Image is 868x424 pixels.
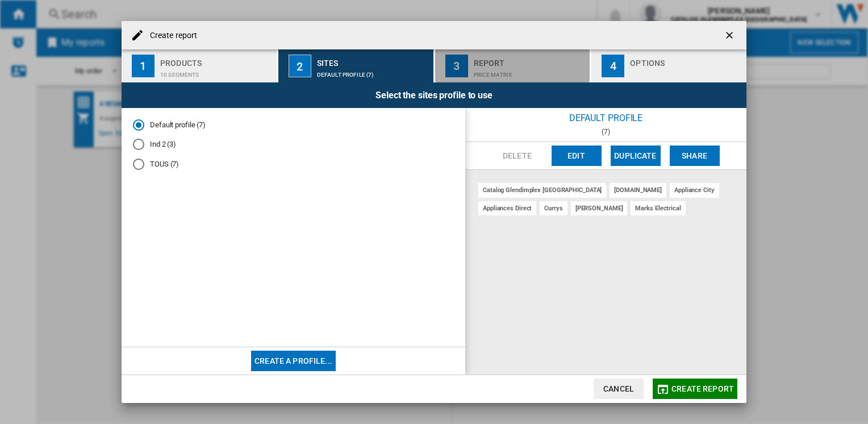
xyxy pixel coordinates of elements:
[478,183,606,197] div: catalog glendimplex [GEOGRAPHIC_DATA]
[631,201,685,215] div: marks electrical
[591,49,746,82] button: 4 Options
[671,384,734,393] span: Create report
[653,379,737,399] button: Create report
[144,30,197,41] h4: Create report
[122,49,278,82] button: 1 Products 10 segments
[478,201,536,215] div: appliances direct
[552,146,602,166] button: Edit
[611,146,661,166] button: Duplicate
[474,54,586,66] div: Report
[445,55,468,77] div: 3
[670,183,719,197] div: appliance city
[594,379,644,399] button: Cancel
[435,49,591,82] button: 3 Report Price Matrix
[289,55,311,77] div: 2
[317,66,429,78] div: Default profile (7)
[160,54,272,66] div: Products
[317,54,429,66] div: Sites
[122,21,746,402] md-dialog: Create report ...
[160,66,272,78] div: 10 segments
[630,54,742,66] div: Options
[133,119,454,130] md-radio-button: Default profile (7)
[602,55,624,77] div: 4
[133,159,454,170] md-radio-button: TOUS (7)
[670,146,720,166] button: Share
[122,82,746,108] div: Select the sites profile to use
[278,49,435,82] button: 2 Sites Default profile (7)
[133,139,454,150] md-radio-button: Ind 2 (3)
[540,201,567,215] div: currys
[724,30,737,43] ng-md-icon: getI18NText('BUTTONS.CLOSE_DIALOG')
[493,146,542,166] button: Delete
[465,108,746,128] div: Default profile
[571,201,628,215] div: [PERSON_NAME]
[132,55,155,77] div: 1
[465,128,746,136] div: (7)
[719,24,742,47] button: getI18NText('BUTTONS.CLOSE_DIALOG')
[610,183,666,197] div: [DOMAIN_NAME]
[474,66,586,78] div: Price Matrix
[251,351,336,371] button: Create a profile...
